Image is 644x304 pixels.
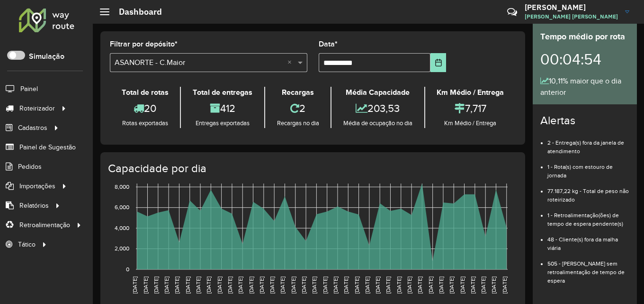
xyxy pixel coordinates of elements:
[428,98,513,119] div: 7,717
[547,156,629,180] li: 1 - Rota(s) com estouro de jornada
[20,84,38,94] span: Painel
[112,87,178,98] div: Total de rotas
[248,276,254,294] text: [DATE]
[112,98,178,119] div: 20
[290,276,296,294] text: [DATE]
[491,276,497,294] text: [DATE]
[438,276,444,294] text: [DATE]
[334,119,421,128] div: Média de ocupação no dia
[115,184,129,190] text: 8,000
[525,12,618,21] span: [PERSON_NAME] [PERSON_NAME]
[540,114,629,128] h4: Alertas
[406,276,412,294] text: [DATE]
[112,119,178,128] div: Rotas exportadas
[459,276,465,294] text: [DATE]
[540,75,629,98] div: 10,11% maior que o dia anterior
[126,266,129,272] text: 0
[29,51,64,62] label: Simulação
[19,142,76,152] span: Painel de Sugestão
[547,204,629,228] li: 1 - Retroalimentação(ões) de tempo de espera pendente(s)
[269,276,275,294] text: [DATE]
[237,276,243,294] text: [DATE]
[185,276,191,294] text: [DATE]
[396,276,402,294] text: [DATE]
[322,276,328,294] text: [DATE]
[430,53,446,72] button: Choose Date
[279,276,286,294] text: [DATE]
[540,30,629,43] div: Tempo médio por rota
[428,276,434,294] text: [DATE]
[115,225,129,231] text: 4,000
[153,276,159,294] text: [DATE]
[332,276,339,294] text: [DATE]
[259,276,265,294] text: [DATE]
[115,246,129,252] text: 2,000
[110,38,178,50] label: Filtrar por depósito
[448,276,455,294] text: [DATE]
[547,228,629,252] li: 48 - Cliente(s) fora da malha viária
[268,87,328,98] div: Recargas
[183,119,261,128] div: Entregas exportadas
[354,276,360,294] text: [DATE]
[547,180,629,204] li: 77.187,22 kg - Total de peso não roteirizado
[428,119,513,128] div: Km Médio / Entrega
[428,87,513,98] div: Km Médio / Entrega
[364,276,370,294] text: [DATE]
[143,276,149,294] text: [DATE]
[502,2,522,22] a: Contato Rápido
[287,57,295,68] span: Clear all
[109,7,162,17] h2: Dashboard
[18,240,36,249] span: Tático
[334,87,421,98] div: Média Capacidade
[195,276,201,294] text: [DATE]
[163,276,170,294] text: [DATE]
[19,201,49,211] span: Relatórios
[183,87,261,98] div: Total de entregas
[319,38,338,50] label: Data
[19,103,55,113] span: Roteirizador
[206,276,212,294] text: [DATE]
[268,119,328,128] div: Recargas no dia
[216,276,223,294] text: [DATE]
[18,162,42,172] span: Pedidos
[311,276,317,294] text: [DATE]
[108,162,516,175] h4: Capacidade por dia
[132,276,138,294] text: [DATE]
[18,123,47,133] span: Cadastros
[375,276,381,294] text: [DATE]
[115,204,129,211] text: 6,000
[19,181,55,191] span: Importações
[480,276,486,294] text: [DATE]
[301,276,307,294] text: [DATE]
[268,98,328,119] div: 2
[417,276,423,294] text: [DATE]
[525,3,618,12] h3: [PERSON_NAME]
[19,220,70,230] span: Retroalimentação
[547,252,629,285] li: 505 - [PERSON_NAME] sem retroalimentação de tempo de espera
[343,276,349,294] text: [DATE]
[334,98,421,119] div: 203,53
[183,98,261,119] div: 412
[547,131,629,156] li: 2 - Entrega(s) fora da janela de atendimento
[540,43,629,75] div: 00:04:54
[385,276,391,294] text: [DATE]
[501,276,508,294] text: [DATE]
[174,276,180,294] text: [DATE]
[470,276,476,294] text: [DATE]
[227,276,233,294] text: [DATE]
